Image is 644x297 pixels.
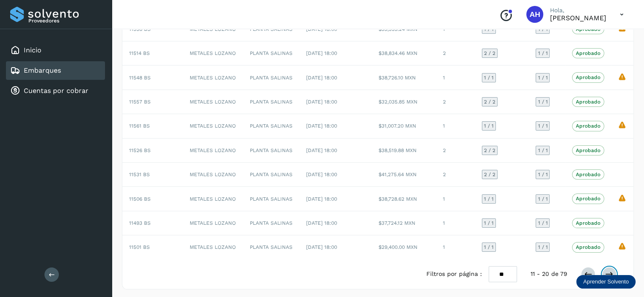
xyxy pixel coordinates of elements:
[183,139,243,163] td: METALES LOZANO
[183,41,243,65] td: METALES LOZANO
[243,90,299,114] td: PLANTA SALINAS
[6,61,105,80] div: Embarques
[183,163,243,187] td: METALES LOZANO
[24,46,41,54] a: Inicio
[576,99,600,105] p: Aprobado
[436,235,475,259] td: 1
[538,123,547,128] span: 1 / 1
[306,75,337,81] span: [DATE] 18:00
[129,26,151,32] span: 11558 BS
[183,65,243,90] td: METALES LOZANO
[484,245,494,250] span: 1 / 1
[6,82,105,100] div: Cuentas por cobrar
[243,187,299,211] td: PLANTA SALINAS
[129,99,151,105] span: 11557 BS
[484,27,494,32] span: 1 / 1
[583,278,629,285] p: Aprender Solvento
[183,211,243,235] td: METALES LOZANO
[306,123,337,129] span: [DATE] 18:00
[371,17,436,41] td: $33,553.24 MXN
[550,7,606,14] p: Hola,
[484,75,494,80] span: 1 / 1
[436,114,475,138] td: 1
[306,26,337,32] span: [DATE] 18:00
[576,50,600,56] p: Aprobado
[129,50,150,56] span: 11514 BS
[371,235,436,259] td: $29,400.00 MXN
[129,172,150,177] span: 11531 BS
[436,41,475,65] td: 2
[129,147,151,153] span: 11526 BS
[243,41,299,65] td: PLANTA SALINAS
[484,148,495,153] span: 2 / 2
[306,220,337,226] span: [DATE] 18:00
[531,270,567,278] span: 11 - 20 de 79
[371,187,436,211] td: $38,728.62 MXN
[426,270,482,278] span: Filtros por página :
[484,172,495,177] span: 2 / 2
[484,99,495,104] span: 2 / 2
[371,41,436,65] td: $38,834.46 MXN
[436,211,475,235] td: 1
[243,139,299,163] td: PLANTA SALINAS
[538,51,547,56] span: 1 / 1
[550,14,606,22] p: AZUCENA HERNANDEZ LOPEZ
[306,172,337,177] span: [DATE] 18:00
[371,65,436,90] td: $38,726.10 MXN
[436,163,475,187] td: 2
[538,172,547,177] span: 1 / 1
[538,99,547,104] span: 1 / 1
[306,196,337,202] span: [DATE] 18:00
[129,220,151,226] span: 11493 BS
[371,139,436,163] td: $38,519.88 MXN
[538,196,547,202] span: 1 / 1
[183,17,243,41] td: METALES LOZANO
[576,74,600,80] p: Aprobado
[243,17,299,41] td: PLANTA SALINAS
[306,244,337,250] span: [DATE] 18:00
[183,235,243,259] td: METALES LOZANO
[436,139,475,163] td: 2
[484,51,495,56] span: 2 / 2
[371,163,436,187] td: $41,275.64 MXN
[129,196,151,202] span: 11506 BS
[484,196,494,202] span: 1 / 1
[243,163,299,187] td: PLANTA SALINAS
[576,220,600,226] p: Aprobado
[538,75,547,80] span: 1 / 1
[24,66,61,74] a: Embarques
[576,196,600,202] p: Aprobado
[576,275,636,289] div: Aprender Solvento
[538,148,547,153] span: 1 / 1
[576,172,600,177] p: Aprobado
[183,90,243,114] td: METALES LOZANO
[24,87,88,95] a: Cuentas por cobrar
[538,27,547,32] span: 1 / 1
[371,211,436,235] td: $37,724.12 MXN
[243,65,299,90] td: PLANTA SALINAS
[436,187,475,211] td: 1
[576,123,600,129] p: Aprobado
[183,187,243,211] td: METALES LOZANO
[538,245,547,250] span: 1 / 1
[306,99,337,105] span: [DATE] 18:00
[371,114,436,138] td: $31,007.20 MXN
[436,17,475,41] td: 1
[576,147,600,153] p: Aprobado
[243,114,299,138] td: PLANTA SALINAS
[129,75,151,81] span: 11548 BS
[243,235,299,259] td: PLANTA SALINAS
[484,221,494,226] span: 1 / 1
[306,147,337,153] span: [DATE] 18:00
[183,114,243,138] td: METALES LOZANO
[484,123,494,128] span: 1 / 1
[436,90,475,114] td: 2
[243,211,299,235] td: PLANTA SALINAS
[306,50,337,56] span: [DATE] 18:00
[129,123,150,129] span: 11561 BS
[371,90,436,114] td: $32,035.85 MXN
[129,244,150,250] span: 11501 BS
[538,221,547,226] span: 1 / 1
[576,244,600,250] p: Aprobado
[436,65,475,90] td: 1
